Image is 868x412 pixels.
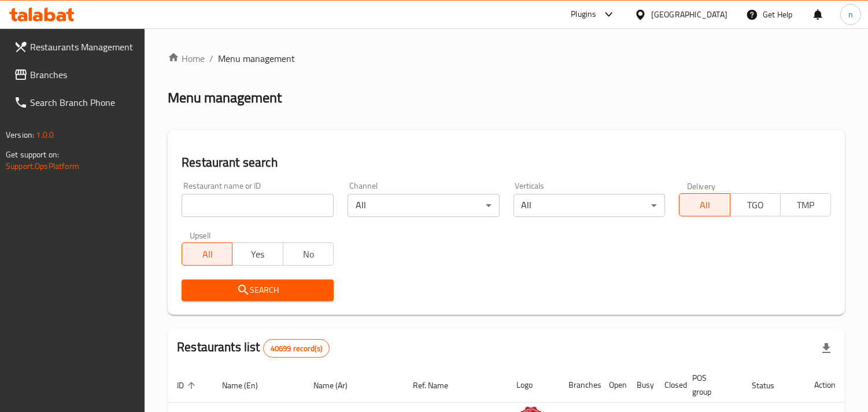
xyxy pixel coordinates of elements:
[348,194,500,217] div: All
[413,378,463,392] span: Ref. Name
[684,197,725,214] span: All
[30,68,136,82] span: Branches
[6,159,79,174] a: Support.OpsPlatform
[263,339,330,358] div: Total records count
[191,283,324,297] span: Search
[264,343,329,354] span: 40699 record(s)
[177,339,330,358] h2: Restaurants list
[507,367,559,403] th: Logo
[314,378,363,392] span: Name (Ar)
[735,197,776,214] span: TGO
[559,367,600,403] th: Branches
[5,33,145,61] a: Restaurants Management
[785,197,826,214] span: TMP
[5,61,145,89] a: Branches
[627,367,655,403] th: Busy
[237,246,278,263] span: Yes
[222,378,273,392] span: Name (En)
[187,246,228,263] span: All
[182,279,334,301] button: Search
[168,51,205,65] a: Home
[232,242,283,266] button: Yes
[6,147,59,162] span: Get support on:
[5,89,145,116] a: Search Branch Phone
[730,193,781,216] button: TGO
[182,242,232,266] button: All
[812,334,840,362] div: Export file
[182,194,334,217] input: Search for restaurant name or ID..
[36,127,54,142] span: 1.0.0
[190,231,211,239] label: Upsell
[655,367,683,403] th: Closed
[848,8,853,21] span: n
[218,51,295,65] span: Menu management
[168,51,845,65] nav: breadcrumb
[651,8,727,21] div: [GEOGRAPHIC_DATA]
[182,154,831,171] h2: Restaurant search
[752,378,789,392] span: Status
[30,95,136,109] span: Search Branch Phone
[780,193,831,216] button: TMP
[6,127,34,142] span: Version:
[209,51,213,65] li: /
[283,242,334,266] button: No
[600,367,627,403] th: Open
[514,194,666,217] div: All
[679,193,730,216] button: All
[168,89,282,107] h2: Menu management
[692,371,729,399] span: POS group
[30,40,136,54] span: Restaurants Management
[288,246,329,263] span: No
[805,367,845,403] th: Action
[687,182,716,190] label: Delivery
[571,8,596,21] div: Plugins
[177,378,199,392] span: ID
